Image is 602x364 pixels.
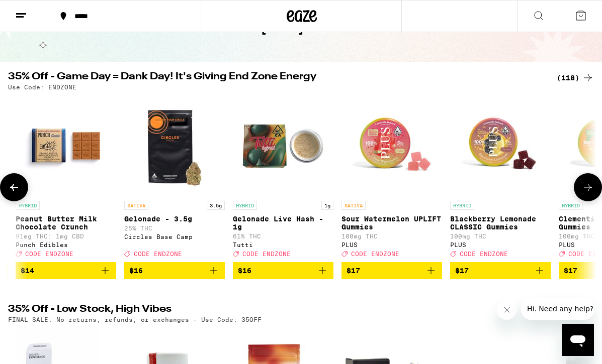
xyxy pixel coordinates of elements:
[16,233,116,239] p: 91mg THC: 1mg CBD
[8,304,545,316] h2: 35% Off - Low Stock, High Vibes
[124,95,225,196] img: Circles Base Camp - Gelonade - 3.5g
[450,215,551,231] p: Blackberry Lemonade CLASSIC Gummies
[347,267,360,275] span: $17
[341,241,442,248] div: PLUS
[450,233,551,239] p: 100mg THC
[233,262,333,279] button: Add to bag
[233,241,333,248] div: Tutti
[238,267,251,275] span: $16
[521,298,594,320] iframe: Message from company
[233,233,333,239] p: 61% THC
[124,95,225,262] a: Open page for Gelonade - 3.5g from Circles Base Camp
[321,201,333,210] p: 1g
[341,95,442,262] a: Open page for Sour Watermelon UPLIFT Gummies from PLUS
[16,262,116,279] button: Add to bag
[450,201,474,210] p: HYBRID
[559,201,583,210] p: HYBRID
[16,95,116,262] a: Open page for Peanut Butter Milk Chocolate Crunch from Punch Edibles
[233,95,333,196] img: Tutti - Gelonade Live Hash - 1g
[450,262,551,279] button: Add to bag
[233,201,257,210] p: HYBRID
[351,251,399,257] span: CODE ENDZONE
[564,267,577,275] span: $17
[450,241,551,248] div: PLUS
[341,95,442,196] img: PLUS - Sour Watermelon UPLIFT Gummies
[207,201,225,210] p: 3.5g
[16,215,116,231] p: Peanut Butter Milk Chocolate Crunch
[455,267,469,275] span: $17
[562,324,594,356] iframe: Button to launch messaging window
[124,215,225,223] p: Gelonade - 3.5g
[450,95,551,196] img: PLUS - Blackberry Lemonade CLASSIC Gummies
[557,72,594,84] a: (118)
[16,95,116,196] img: Punch Edibles - Peanut Butter Milk Chocolate Crunch
[341,233,442,239] p: 100mg THC
[21,267,34,275] span: $14
[124,262,225,279] button: Add to bag
[497,300,517,320] iframe: Close message
[124,233,225,240] div: Circles Base Camp
[341,262,442,279] button: Add to bag
[134,251,182,257] span: CODE ENDZONE
[8,72,545,84] h2: 35% Off - Game Day = Dank Day! It's Giving End Zone Energy
[8,84,76,90] p: Use Code: ENDZONE
[450,95,551,262] a: Open page for Blackberry Lemonade CLASSIC Gummies from PLUS
[25,251,73,257] span: CODE ENDZONE
[341,215,442,231] p: Sour Watermelon UPLIFT Gummies
[242,251,291,257] span: CODE ENDZONE
[460,251,508,257] span: CODE ENDZONE
[129,267,143,275] span: $16
[124,201,148,210] p: SATIVA
[233,95,333,262] a: Open page for Gelonade Live Hash - 1g from Tutti
[16,201,40,210] p: HYBRID
[124,225,225,231] p: 25% THC
[16,241,116,248] div: Punch Edibles
[233,215,333,231] p: Gelonade Live Hash - 1g
[341,201,366,210] p: SATIVA
[8,316,262,323] p: FINAL SALE: No returns, refunds, or exchanges - Use Code: 35OFF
